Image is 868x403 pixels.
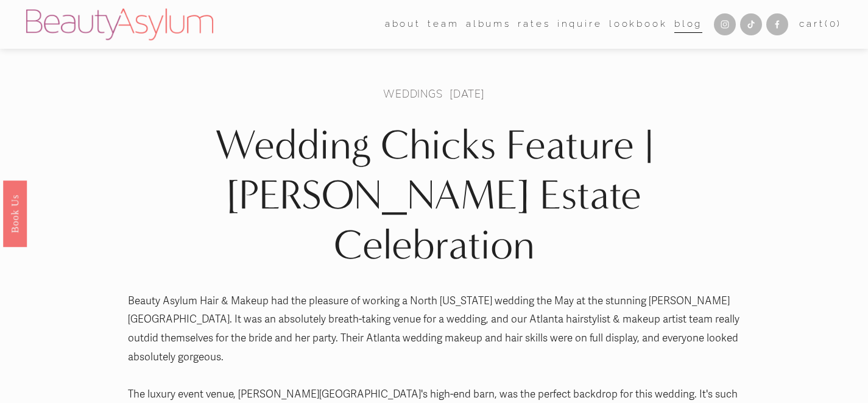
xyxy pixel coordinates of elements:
[26,9,213,40] img: Beauty Asylum | Bridal Hair &amp; Makeup Charlotte &amp; Atlanta
[740,13,762,35] a: TikTok
[766,13,788,35] a: Facebook
[674,15,702,34] a: Blog
[830,18,838,29] span: 0
[385,16,421,33] span: about
[825,18,842,29] span: ( )
[450,87,485,101] span: [DATE]
[799,16,842,33] a: 0 items in cart
[128,121,740,271] h1: Wedding Chicks Feature | [PERSON_NAME] Estate Celebration
[385,15,421,34] a: folder dropdown
[609,15,668,34] a: Lookbook
[383,87,443,101] a: Weddings
[557,15,602,34] a: Inquire
[3,180,27,246] a: Book Us
[428,16,459,33] span: team
[466,15,511,34] a: albums
[714,13,736,35] a: Instagram
[428,15,459,34] a: folder dropdown
[518,15,550,34] a: Rates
